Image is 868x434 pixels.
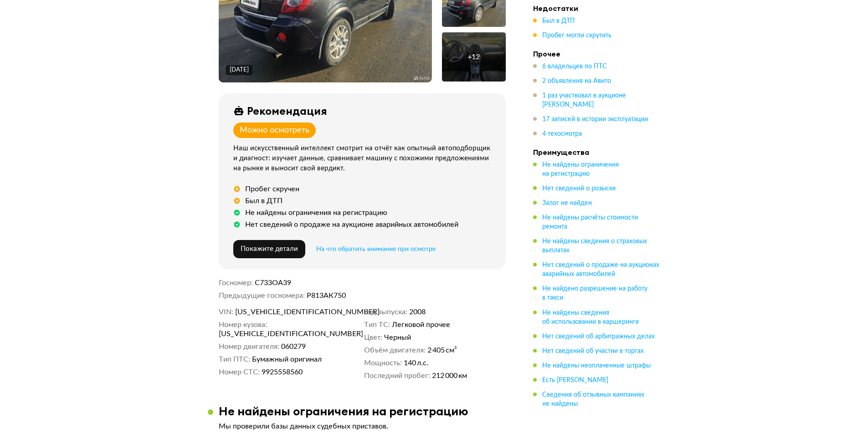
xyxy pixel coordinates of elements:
dt: Тип ТС [364,320,390,329]
div: Был в ДТП [245,196,282,205]
span: 2 405 см³ [427,346,457,355]
dd: Р813АК750 [307,291,506,300]
span: Есть [PERSON_NAME] [542,377,608,383]
div: + 12 [467,52,480,61]
span: [US_VEHICLE_IDENTIFICATION_NUMBER] [219,329,324,338]
span: 17 записей в истории эксплуатации [542,116,648,123]
div: Можно осмотреть [240,125,309,135]
span: На что обратить внимание при осмотре [316,246,436,252]
div: Пробег скручен [245,184,299,194]
div: [DATE] [230,66,249,74]
span: 2 объявления на Авито [542,78,611,84]
dt: Мощность [364,358,402,368]
span: Бумажный оригинал [252,355,322,364]
span: Черный [384,333,411,342]
h4: Прочее [533,49,661,58]
span: Нет сведений об участии в торгах [542,347,644,354]
span: Сведения об отзывных кампаниях не найдены [542,391,644,407]
span: Не найдены расчёты стоимости ремонта [542,214,638,230]
div: Рекомендация [247,104,327,117]
div: Не найдены ограничения на регистрацию [245,208,387,217]
span: 1 раз участвовал в аукционе [PERSON_NAME] [542,92,626,108]
dt: Год выпуска [364,307,407,317]
dt: Тип ПТС [219,355,250,364]
p: Мы проверили базы данных судебных приставов. [219,422,506,431]
dt: Объём двигателя [364,346,426,355]
div: Наш искусственный интеллект смотрит на отчёт как опытный автоподборщик и диагност: изучает данные... [233,143,495,174]
span: Не найдены сведения об использовании в каршеринге [542,309,639,325]
dt: Последний пробег [364,371,430,380]
span: Нет сведений о продаже на аукционах аварийных автомобилей [542,262,659,277]
dt: Цвет [364,333,382,342]
span: Залог не найден [542,200,592,206]
span: 060279 [281,342,306,351]
span: Пробег могли скрутить [542,32,611,39]
dt: Предыдущие госномера [219,291,305,300]
span: Не найдены сведения о страховых выплатах [542,238,647,254]
h4: Преимущества [533,148,661,157]
span: Не найдено разрешение на работу в такси [542,286,647,301]
dt: Номер двигателя [219,342,279,351]
span: 6 владельцев по ПТС [542,63,607,70]
span: Покажите детали [241,245,298,252]
h4: Недостатки [533,4,661,13]
dt: Номер кузова [219,320,267,329]
dt: Номер СТС [219,368,260,377]
button: Покажите детали [233,240,305,258]
dt: VIN [219,307,233,317]
h3: Не найдены ограничения на регистрацию [219,404,468,418]
span: [US_VEHICLE_IDENTIFICATION_NUMBER] [235,307,340,317]
span: 9925558560 [262,368,303,377]
span: 4 техосмотра [542,131,582,137]
span: Не найдены ограничения на регистрацию [542,162,619,177]
span: 2008 [409,307,426,317]
span: 212 000 км [432,371,467,380]
span: Легковой прочее [392,320,450,329]
span: 140 л.с. [404,358,428,368]
span: Не найдены неоплаченные штрафы [542,362,651,368]
span: Был в ДТП [542,18,575,24]
div: Нет сведений о продаже на аукционе аварийных автомобилей [245,220,458,229]
dt: Госномер [219,278,253,287]
span: Нет сведений об арбитражных делах [542,333,655,339]
span: Нет сведений о розыске [542,185,616,192]
span: С733ОА39 [255,279,291,286]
